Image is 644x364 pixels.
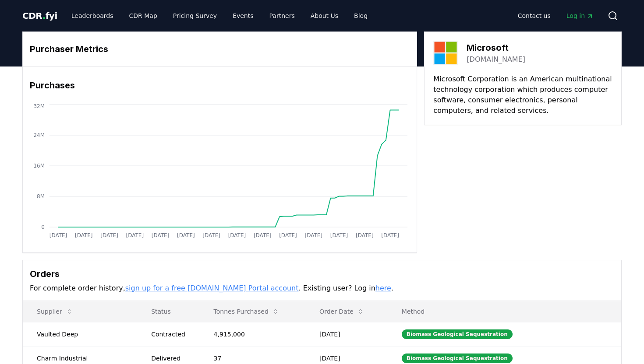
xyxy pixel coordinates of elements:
div: Contracted [151,330,192,339]
tspan: [DATE] [50,232,67,238]
a: Pricing Survey [166,8,224,24]
a: CDR.fyi [22,10,57,22]
tspan: 32M [33,103,45,109]
tspan: [DATE] [356,232,374,238]
a: About Us [304,8,345,24]
nav: Main [64,8,375,24]
button: Order Date [312,303,371,320]
tspan: 24M [33,132,45,138]
tspan: [DATE] [75,232,93,238]
span: Log in [566,11,594,20]
h3: Purchaser Metrics [30,42,410,56]
span: CDR fyi [22,10,57,21]
div: Biomass Geological Sequestration [402,353,513,363]
td: 4,915,000 [200,322,306,346]
a: [DOMAIN_NAME] [467,54,525,65]
h3: Orders [30,267,614,280]
tspan: 8M [37,193,45,199]
nav: Main [511,8,601,24]
button: Supplier [30,303,80,320]
a: Leaderboards [64,8,120,24]
tspan: [DATE] [126,232,144,238]
p: Microsoft Corporation is an American multinational technology corporation which produces computer... [433,74,612,116]
tspan: [DATE] [254,232,272,238]
a: Contact us [511,8,558,24]
tspan: [DATE] [152,232,170,238]
span: . [42,10,46,21]
a: Events [226,8,260,24]
a: Log in [559,8,601,24]
tspan: [DATE] [100,232,118,238]
h3: Purchases [30,79,410,92]
tspan: [DATE] [228,232,246,238]
tspan: [DATE] [202,232,220,238]
div: Delivered [151,354,192,363]
h3: Microsoft [467,41,525,54]
td: Vaulted Deep [23,322,137,346]
button: Tonnes Purchased [207,303,286,320]
a: CDR Map [122,8,164,24]
tspan: [DATE] [381,232,399,238]
a: sign up for a free [DOMAIN_NAME] Portal account [125,284,299,292]
div: Biomass Geological Sequestration [402,329,513,339]
tspan: 0 [41,224,45,230]
tspan: [DATE] [279,232,297,238]
tspan: [DATE] [304,232,322,238]
td: [DATE] [305,322,388,346]
p: For complete order history, . Existing user? Log in . [30,283,614,294]
a: Blog [347,8,375,24]
tspan: 16M [33,163,45,169]
img: Microsoft-logo [433,41,458,65]
a: here [375,284,391,292]
tspan: [DATE] [177,232,195,238]
a: Partners [262,8,302,24]
tspan: [DATE] [330,232,348,238]
p: Status [144,307,192,316]
p: Method [395,307,614,316]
